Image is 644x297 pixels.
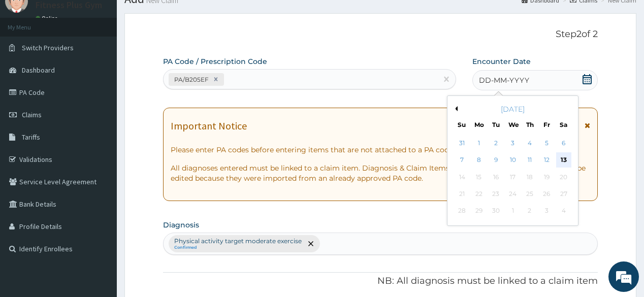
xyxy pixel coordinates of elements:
[36,15,60,22] a: Online
[556,153,571,168] div: Choose Saturday, September 13th, 2025
[471,170,487,185] div: Not available Monday, September 15th, 2025
[471,186,487,202] div: Not available Monday, September 22nd, 2025
[471,153,487,168] div: Choose Monday, September 8th, 2025
[19,51,41,76] img: d_794563401_company_1708531726252_794563401
[505,136,520,151] div: Choose Wednesday, September 3rd, 2025
[556,186,571,202] div: Not available Saturday, September 27th, 2025
[542,120,551,129] div: Fr
[522,170,537,185] div: Not available Thursday, September 18th, 2025
[22,133,40,142] span: Tariffs
[556,204,571,219] div: Not available Saturday, October 4th, 2025
[22,43,74,52] span: Switch Providers
[454,204,469,219] div: Not available Sunday, September 28th, 2025
[488,170,503,185] div: Not available Tuesday, September 16th, 2025
[5,193,194,228] textarea: Type your message and hit 'Enter'
[454,186,469,202] div: Not available Sunday, September 21st, 2025
[522,186,537,202] div: Not available Thursday, September 25th, 2025
[471,204,487,219] div: Not available Monday, September 29th, 2025
[488,153,503,168] div: Choose Tuesday, September 9th, 2025
[539,170,554,185] div: Not available Friday, September 19th, 2025
[163,56,267,67] label: PA Code / Prescription Code
[163,220,199,230] label: Diagnosis
[454,153,469,168] div: Choose Sunday, September 7th, 2025
[539,204,554,219] div: Not available Friday, October 3rd, 2025
[22,110,42,119] span: Claims
[53,57,171,70] div: Chat with us now
[539,153,554,168] div: Choose Friday, September 12th, 2025
[171,74,210,85] div: PA/B205EF
[488,136,503,151] div: Choose Tuesday, September 2nd, 2025
[488,186,503,202] div: Not available Tuesday, September 23rd, 2025
[171,163,590,183] p: All diagnoses entered must be linked to a claim item. Diagnosis & Claim Items that are visible bu...
[474,120,483,129] div: Mo
[488,204,503,219] div: Not available Tuesday, September 30th, 2025
[454,135,572,220] div: month 2025-09
[479,75,529,85] span: DD-MM-YYYY
[171,145,590,155] p: Please enter PA codes before entering items that are not attached to a PA code
[491,120,500,129] div: Tu
[163,275,597,288] p: NB: All diagnosis must be linked to a claim item
[505,204,520,219] div: Not available Wednesday, October 1st, 2025
[525,120,534,129] div: Th
[556,136,571,151] div: Choose Saturday, September 6th, 2025
[472,56,531,67] label: Encounter Date
[471,136,487,151] div: Choose Monday, September 1st, 2025
[559,120,568,129] div: Sa
[522,204,537,219] div: Not available Thursday, October 2nd, 2025
[539,136,554,151] div: Choose Friday, September 5th, 2025
[163,29,597,40] p: Step 2 of 2
[539,186,554,202] div: Not available Friday, September 26th, 2025
[171,120,247,131] h1: Important Notice
[59,86,140,188] span: We're online!
[454,136,469,151] div: Choose Sunday, August 31st, 2025
[522,153,537,168] div: Choose Thursday, September 11th, 2025
[522,136,537,151] div: Choose Thursday, September 4th, 2025
[454,170,469,185] div: Not available Sunday, September 14th, 2025
[36,1,102,10] p: Fitness Plus Gym
[556,170,571,185] div: Not available Saturday, September 20th, 2025
[453,106,458,111] button: Previous Month
[505,170,520,185] div: Not available Wednesday, September 17th, 2025
[22,65,55,75] span: Dashboard
[505,153,520,168] div: Choose Wednesday, September 10th, 2025
[452,104,574,114] div: [DATE]
[167,5,191,29] div: Minimize live chat window
[505,186,520,202] div: Not available Wednesday, September 24th, 2025
[508,120,517,129] div: We
[457,120,466,129] div: Su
